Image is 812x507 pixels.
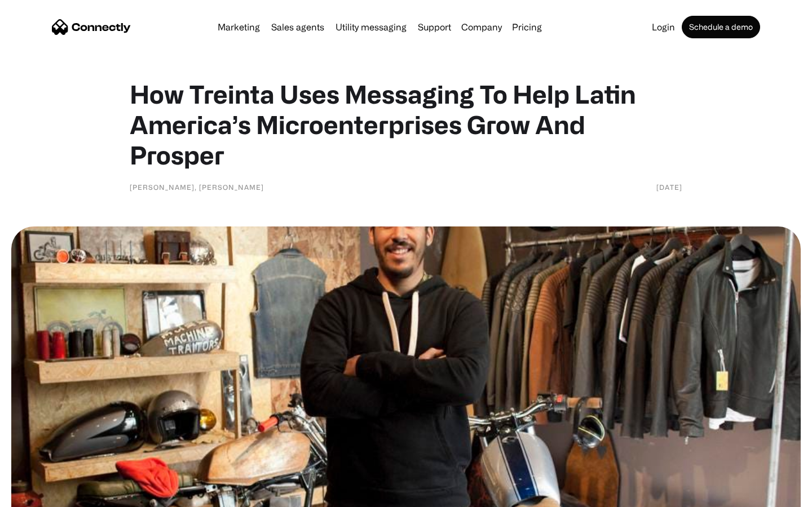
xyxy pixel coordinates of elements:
div: [DATE] [656,181,682,193]
a: Pricing [507,23,546,32]
a: Marketing [213,23,264,32]
a: Utility messaging [331,23,411,32]
div: Company [461,19,502,35]
a: Login [647,23,679,32]
a: Support [413,23,456,32]
div: [PERSON_NAME], [PERSON_NAME] [130,181,264,193]
a: Schedule a demo [682,16,760,38]
aside: Language selected: English [11,487,68,503]
ul: Language list [23,487,68,503]
a: Sales agents [267,23,329,32]
h1: How Treinta Uses Messaging To Help Latin America’s Microenterprises Grow And Prosper [130,79,682,170]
